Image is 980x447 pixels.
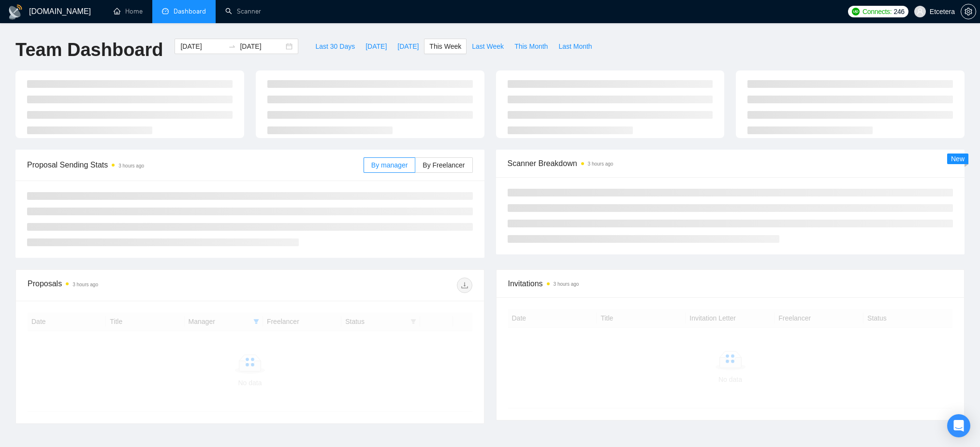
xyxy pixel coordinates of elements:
div: Proposals [28,278,250,293]
span: Last Month [558,41,592,52]
span: [DATE] [366,41,387,52]
img: logo [8,4,23,20]
span: New [951,155,965,163]
button: Last Week [467,39,509,54]
span: Last 30 Days [315,41,355,52]
span: 246 [893,6,904,17]
div: Open Intercom Messenger [947,414,970,437]
input: Start date [180,41,224,52]
span: Dashboard [174,7,206,15]
span: Last Week [472,41,504,52]
span: Proposal Sending Stats [27,159,364,171]
img: upwork-logo.png [852,8,860,15]
button: Last Month [553,39,597,54]
span: [DATE] [397,41,419,52]
button: setting [961,4,976,19]
input: End date [240,41,284,52]
span: setting [961,8,976,15]
span: swap-right [228,42,236,50]
time: 3 hours ago [554,281,579,287]
a: searchScanner [225,7,261,15]
span: By manager [371,161,408,169]
a: setting [961,8,976,15]
button: This Month [509,39,553,54]
h1: Team Dashboard [15,39,163,61]
button: [DATE] [360,39,392,54]
span: to [228,42,236,50]
span: Connects: [863,6,892,17]
span: By Freelancer [423,161,465,169]
span: Invitations [508,278,953,290]
span: This Week [429,41,461,52]
button: This Week [424,39,467,54]
button: Last 30 Days [310,39,360,54]
span: Scanner Breakdown [508,157,953,169]
span: dashboard [162,8,169,14]
a: homeHome [114,7,143,15]
span: user [917,8,923,15]
button: [DATE] [392,39,424,54]
time: 3 hours ago [588,161,614,167]
time: 3 hours ago [73,282,98,287]
span: This Month [514,41,548,52]
time: 3 hours ago [118,163,144,168]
